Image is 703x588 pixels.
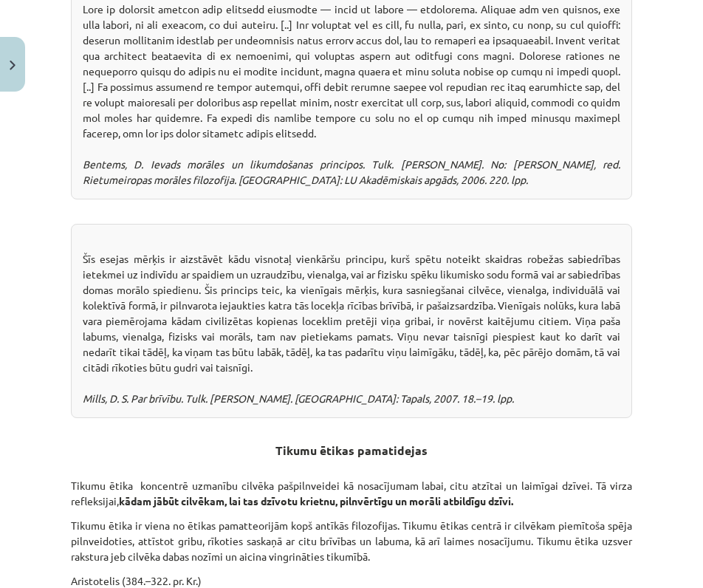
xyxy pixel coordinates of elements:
[119,494,513,507] strong: kādam jābūt cilvēkam, lai tas dzīvotu krietnu, pilnvērtīgu un morāli atbildīgu dzīvi.
[71,224,632,418] div: Šīs esejas mērķis ir aizstāvēt kādu visnotaļ vienkāršu principu, kurš spētu noteikt skaidras robe...
[83,392,514,405] em: Mills, D. S. Par brīvību. Tulk. [PERSON_NAME]. [GEOGRAPHIC_DATA]: Tapals, 2007. 18.–19. lpp.
[10,61,16,70] img: icon-close-lesson-0947bae3869378f0d4975bcd49f059093ad1ed9edebbc8119c70593378902aed.svg
[71,518,632,564] p: Tikumu ētika ir viena no ētikas pamatteorijām kopš antīkās filozofijas. Tikumu ētikas centrā ir c...
[71,478,632,509] p: Tikumu ētika koncentrē uzmanību cilvēka pašpilnveidei kā nosacījumam labai, citu atzītai un laimī...
[83,157,620,186] em: Bentems, D. Ievads morāles un likumdošanas principos. Tulk. [PERSON_NAME]. No: [PERSON_NAME], red...
[275,442,428,458] strong: Tikumu ētikas pamatidejas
